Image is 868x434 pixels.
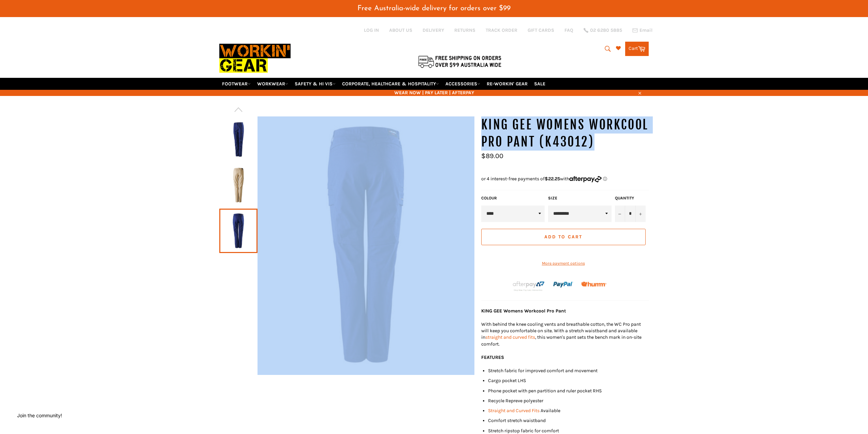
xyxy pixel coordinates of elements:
[528,27,554,33] a: GIFT CARDS
[481,229,646,245] button: Add to Cart
[488,388,649,394] li: Phone pocket with pen partition and ruler pocket RHS
[486,27,517,33] a: TRACK ORDER
[481,308,566,314] strong: KING GEE Womens Workcool Pro Pant
[512,280,545,292] img: Afterpay-Logo-on-dark-bg_large.png
[485,334,535,340] a: straight and curved fits
[544,234,582,240] span: Add to Cart
[615,206,625,222] button: Reduce item quantity by one
[389,27,412,33] a: ABOUT US
[488,367,649,374] li: Stretch fabric for improved comfort and movement
[339,78,442,90] a: CORPORATE, HEALTHCARE & HOSPITALITY
[488,408,540,414] a: Straight and Curved Fits
[357,5,511,12] span: Free Australia-wide delivery for orders over $99
[223,121,254,158] img: KING GEE Womens Workcool Pro Pant - Workin Gear
[219,78,253,90] a: FOOTWEAR
[488,428,559,434] span: Stretch ripstop fabric for comfort
[258,116,474,373] img: KING GEE Womens Workcool Pro Pant (K43012) - Workin' Gear
[481,261,646,266] a: More payment options
[481,354,504,360] strong: FEATURES
[639,28,652,33] span: Email
[484,78,530,90] a: RE-WORKIN' GEAR
[584,28,622,33] a: 02 6280 5885
[254,78,291,90] a: WORKWEAR
[548,195,612,201] label: Size
[625,42,649,56] a: Cart
[17,412,62,418] button: Join the community!
[364,27,379,33] a: Log in
[443,78,483,90] a: ACCESSORIES
[219,39,291,78] img: Workin Gear leaders in Workwear, Safety Boots, PPE, Uniforms. Australia's No.1 in Workwear
[223,166,254,204] img: KING GEE Womens Workcool Pro Pant - Workin Gear
[531,78,548,90] a: SALE
[615,195,646,201] label: Quantity
[488,418,546,423] span: Comfort stretch waistband
[564,27,573,33] a: FAQ
[635,206,646,222] button: Increase item quantity by one
[292,78,338,90] a: SAFETY & HI VIS
[488,407,649,414] li: Available
[581,282,606,287] img: Humm_core_logo_RGB-01_300x60px_small_195d8312-4386-4de7-b182-0ef9b6303a37.png
[481,334,642,347] span: , this women's pant sets the bench mark in on-site comfort.
[481,152,503,160] span: $89.00
[481,116,649,150] h1: KING GEE Womens Workcool Pro Pant (K43012)
[488,377,649,384] li: Cargo pocket LHS
[481,321,641,340] span: With behind the knee cooling vents and breathable cotton, the WC Pro pant will keep you comfortab...
[632,28,652,33] a: Email
[553,275,573,295] img: paypal.png
[219,89,649,96] span: WEAR NOW | PAY LATER | AFTERPAY
[454,27,475,33] a: RETURNS
[481,195,545,201] label: COLOUR
[590,28,622,33] span: 02 6280 5885
[488,397,649,404] li: Recycle Repreve polyester
[417,54,502,69] img: Flat $9.95 shipping Australia wide
[423,27,444,33] a: DELIVERY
